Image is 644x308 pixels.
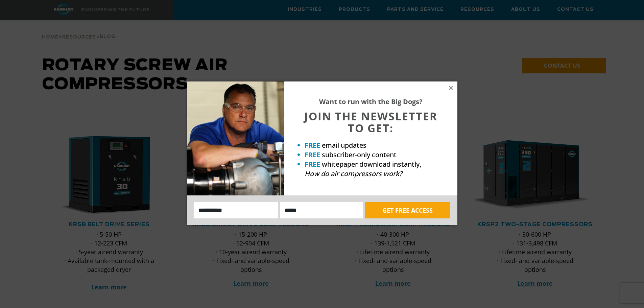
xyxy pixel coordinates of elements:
[194,202,279,218] input: Name:
[365,202,450,218] button: GET FREE ACCESS
[305,141,320,150] strong: FREE
[319,97,423,106] strong: Want to run with the Big Dogs?
[322,141,366,150] span: email updates
[305,169,402,178] em: How do air compressors work?
[448,85,454,91] button: Close
[305,160,320,169] strong: FREE
[322,150,397,159] span: subscriber-only content
[280,202,363,218] input: Email
[305,150,320,159] strong: FREE
[304,109,437,135] span: JOIN THE NEWSLETTER TO GET:
[322,160,421,169] span: whitepaper download instantly,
